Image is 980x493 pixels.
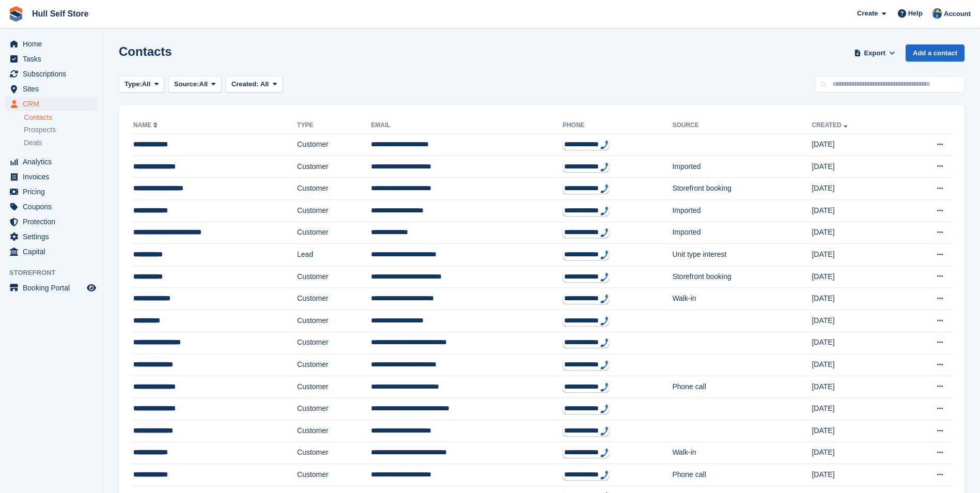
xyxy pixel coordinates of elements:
a: menu [5,37,98,51]
img: hfpfyWBK5wQHBAGPgDf9c6qAYOxxMAAAAASUVORK5CYII= [600,272,609,282]
a: menu [5,155,98,169]
td: Customer [297,354,371,376]
a: Hull Self Store [28,5,92,22]
td: [DATE] [812,178,901,200]
a: menu [5,281,98,295]
button: Created: All [226,76,283,93]
span: CRM [23,97,85,111]
button: Type: All [119,76,164,93]
img: hfpfyWBK5wQHBAGPgDf9c6qAYOxxMAAAAASUVORK5CYII= [600,448,609,457]
img: hfpfyWBK5wQHBAGPgDf9c6qAYOxxMAAAAASUVORK5CYII= [600,382,609,392]
img: hfpfyWBK5wQHBAGPgDf9c6qAYOxxMAAAAASUVORK5CYII= [600,338,609,347]
td: [DATE] [812,288,901,310]
span: Created: [231,80,259,88]
a: Contacts [24,113,98,122]
button: Export [852,44,897,61]
a: Prospects [24,125,98,135]
a: Name [133,121,160,129]
span: Source: [174,79,199,89]
span: Type: [125,79,142,89]
td: Customer [297,464,371,486]
span: Tasks [23,52,85,66]
span: Prospects [24,125,56,135]
th: Email [371,117,563,134]
td: [DATE] [812,442,901,464]
td: Walk-in [672,442,812,464]
td: Customer [297,288,371,310]
span: Protection [23,214,85,229]
a: menu [5,244,98,259]
td: Customer [297,134,371,156]
a: menu [5,97,98,111]
a: Deals [24,137,98,148]
span: Help [908,8,923,19]
button: Source: All [168,76,222,93]
td: [DATE] [812,354,901,376]
a: menu [5,214,98,229]
td: Imported [672,222,812,244]
td: Phone call [672,376,812,398]
td: Unit type interest [672,244,812,266]
td: [DATE] [812,420,901,442]
img: hfpfyWBK5wQHBAGPgDf9c6qAYOxxMAAAAASUVORK5CYII= [600,426,609,436]
td: [DATE] [812,156,901,178]
span: Booking Portal [23,281,85,295]
a: menu [5,184,98,199]
img: hfpfyWBK5wQHBAGPgDf9c6qAYOxxMAAAAASUVORK5CYII= [600,250,609,259]
h1: Contacts [119,44,172,58]
td: Customer [297,420,371,442]
a: menu [5,67,98,81]
td: Storefront booking [672,266,812,288]
td: [DATE] [812,266,901,288]
span: All [260,80,269,88]
td: Customer [297,376,371,398]
span: Invoices [23,170,85,184]
a: menu [5,170,98,184]
a: Created [812,121,849,129]
td: Imported [672,156,812,178]
img: hfpfyWBK5wQHBAGPgDf9c6qAYOxxMAAAAASUVORK5CYII= [600,206,609,215]
td: [DATE] [812,199,901,222]
td: Customer [297,178,371,200]
span: Deals [24,138,42,148]
img: hfpfyWBK5wQHBAGPgDf9c6qAYOxxMAAAAASUVORK5CYII= [600,470,609,480]
td: Phone call [672,464,812,486]
a: menu [5,52,98,66]
span: Create [857,8,878,19]
a: menu [5,199,98,214]
td: [DATE] [812,222,901,244]
th: Source [672,117,812,134]
span: Settings [23,229,85,244]
td: Storefront booking [672,178,812,200]
a: Add a contact [906,44,965,61]
span: Analytics [23,155,85,169]
td: Imported [672,199,812,222]
img: hfpfyWBK5wQHBAGPgDf9c6qAYOxxMAAAAASUVORK5CYII= [600,316,609,326]
td: Lead [297,244,371,266]
td: [DATE] [812,332,901,354]
img: Hull Self Store [932,8,942,19]
img: hfpfyWBK5wQHBAGPgDf9c6qAYOxxMAAAAASUVORK5CYII= [600,404,609,413]
span: Export [864,48,885,58]
td: [DATE] [812,376,901,398]
td: Customer [297,398,371,420]
th: Type [297,117,371,134]
td: Customer [297,156,371,178]
img: hfpfyWBK5wQHBAGPgDf9c6qAYOxxMAAAAASUVORK5CYII= [600,184,609,193]
img: hfpfyWBK5wQHBAGPgDf9c6qAYOxxMAAAAASUVORK5CYII= [600,140,609,149]
td: Customer [297,442,371,464]
td: [DATE] [812,398,901,420]
span: Home [23,37,85,51]
img: hfpfyWBK5wQHBAGPgDf9c6qAYOxxMAAAAASUVORK5CYII= [600,360,609,369]
img: hfpfyWBK5wQHBAGPgDf9c6qAYOxxMAAAAASUVORK5CYII= [600,228,609,237]
td: Customer [297,222,371,244]
span: Pricing [23,184,85,199]
td: Customer [297,266,371,288]
td: [DATE] [812,464,901,486]
a: Preview store [85,282,98,294]
td: Walk-in [672,288,812,310]
span: All [142,79,151,89]
span: Storefront [9,268,103,278]
img: hfpfyWBK5wQHBAGPgDf9c6qAYOxxMAAAAASUVORK5CYII= [600,294,609,303]
td: [DATE] [812,310,901,332]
